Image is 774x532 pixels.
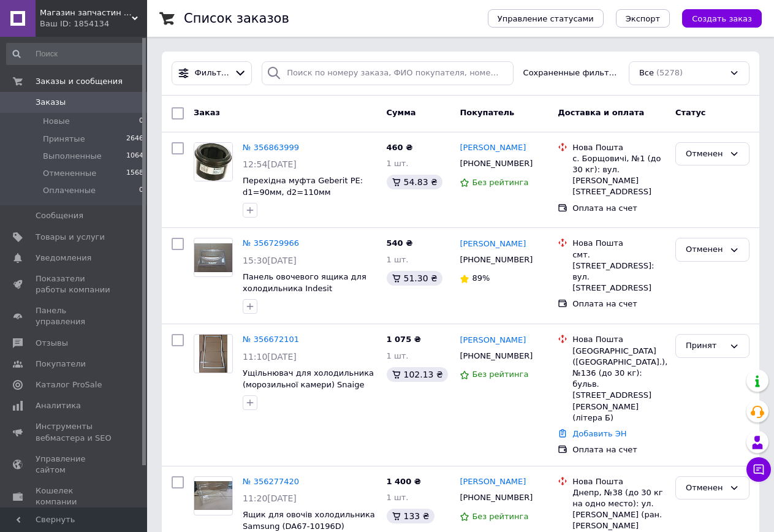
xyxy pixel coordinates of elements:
button: Экспорт [616,9,670,28]
span: Принятые [43,134,85,145]
div: Нова Пошта [572,142,666,153]
a: Перехідна муфта Geberit PE: d1=90мм, d2=110мм [243,176,363,197]
a: Фото товару [194,476,233,515]
a: № 356672101 [243,335,299,344]
span: 11:10[DATE] [243,352,297,362]
span: 0 [139,185,143,196]
div: [PHONE_NUMBER] [457,490,535,506]
a: № 356729966 [243,238,299,248]
span: Аналитика [36,400,81,411]
div: Оплата на счет [572,298,666,310]
div: Оплата на счет [572,444,666,455]
span: 1 шт. [387,493,409,502]
span: 0 [139,116,143,127]
img: Фото товару [199,335,228,373]
span: 1 шт. [387,351,409,360]
span: Без рейтинга [472,178,528,187]
span: Покупатель [460,108,514,117]
div: [PHONE_NUMBER] [457,252,535,268]
div: Принят [686,340,724,352]
div: смт. [STREET_ADDRESS]: вул. [STREET_ADDRESS] [572,249,666,294]
span: Кошелек компании [36,485,113,507]
div: Отменен [686,243,724,256]
button: Управление статусами [488,9,604,28]
span: Без рейтинга [472,370,528,379]
span: 2646 [126,134,143,145]
img: Фото товару [194,243,232,272]
a: Фото товару [194,334,233,373]
h1: Список заказов [184,11,289,26]
span: 1568 [126,168,143,179]
span: 15:30[DATE] [243,256,297,265]
div: 102.13 ₴ [387,367,448,382]
span: Оплаченные [43,185,96,196]
span: Управление статусами [498,14,594,23]
span: Показатели работы компании [36,273,113,295]
input: Поиск по номеру заказа, ФИО покупателя, номеру телефона, Email, номеру накладной [262,61,513,85]
span: Выполненные [43,151,102,162]
span: Без рейтинга [472,512,528,521]
span: Отмененные [43,168,96,179]
div: 133 ₴ [387,509,434,523]
span: 11:20[DATE] [243,493,297,503]
div: 51.30 ₴ [387,271,442,286]
div: Нова Пошта [572,238,666,249]
a: Фото товару [194,238,233,277]
span: 460 ₴ [387,143,413,152]
span: Новые [43,116,70,127]
a: Ящик для овочів холодильника Samsung (DA67-10196D) [243,510,375,531]
span: Заказ [194,108,220,117]
div: [PHONE_NUMBER] [457,156,535,172]
div: [GEOGRAPHIC_DATA] ([GEOGRAPHIC_DATA].), №136 (до 30 кг): бульв. [STREET_ADDRESS][PERSON_NAME] (лі... [572,346,666,424]
a: Создать заказ [670,13,762,23]
span: 1 400 ₴ [387,477,421,486]
span: Панель овочевого ящика для холодильника Indesit (C00142262) [243,272,366,304]
span: 1 шт. [387,255,409,264]
button: Чат с покупателем [746,457,771,482]
div: Нова Пошта [572,334,666,345]
span: Каталог ProSale [36,379,102,390]
div: Нова Пошта [572,476,666,487]
span: Товары и услуги [36,232,105,243]
span: Покупатели [36,359,86,370]
span: 1 075 ₴ [387,335,421,344]
span: Сумма [387,108,416,117]
span: 89% [472,273,490,283]
div: Ваш ID: 1854134 [40,18,147,29]
div: Отменен [686,148,724,161]
a: Добавить ЭН [572,429,626,438]
span: Фильтры [195,67,229,79]
a: [PERSON_NAME] [460,238,526,250]
span: Уведомления [36,253,91,264]
span: Сохраненные фильтры: [523,67,619,79]
div: с. Борщовичі, №1 (до 30 кг): вул. [PERSON_NAME][STREET_ADDRESS] [572,153,666,198]
span: 1064 [126,151,143,162]
span: Экспорт [626,14,660,23]
span: Заказы и сообщения [36,76,123,87]
span: Инструменты вебмастера и SEO [36,421,113,443]
a: [PERSON_NAME] [460,335,526,346]
a: Ущільнювач для холодильника (морозильної камери) Snaige F245, C290 (однокамерний) [243,368,374,400]
span: Статус [675,108,706,117]
img: Фото товару [194,481,232,510]
span: Создать заказ [692,14,752,23]
span: (5278) [656,68,683,77]
span: Отзывы [36,338,68,349]
a: [PERSON_NAME] [460,142,526,154]
span: Магазин запчастин для побутової техніки [40,7,132,18]
div: Оплата на счет [572,203,666,214]
a: № 356277420 [243,477,299,486]
div: [PHONE_NUMBER] [457,348,535,364]
span: Управление сайтом [36,454,113,476]
span: 540 ₴ [387,238,413,248]
a: [PERSON_NAME] [460,476,526,488]
div: Отменен [686,482,724,495]
span: 12:54[DATE] [243,159,297,169]
span: Сообщения [36,210,83,221]
span: Заказы [36,97,66,108]
span: Панель управления [36,305,113,327]
a: Фото товару [194,142,233,181]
